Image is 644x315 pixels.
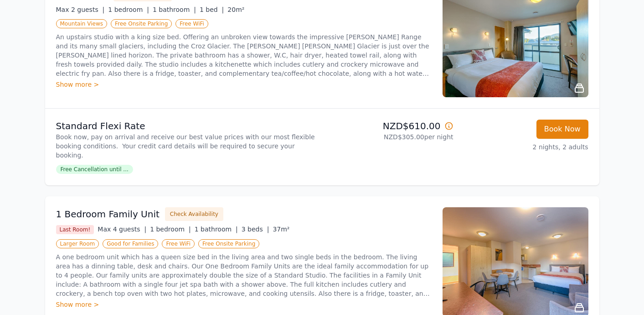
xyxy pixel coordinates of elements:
div: Show more > [56,300,432,309]
span: 1 bedroom | [108,6,149,13]
span: Good for Families [103,239,158,248]
button: Book Now [536,120,588,139]
span: Free WiFi [175,19,208,28]
p: NZD$610.00 [326,120,453,132]
span: 1 bathroom | [153,6,196,13]
span: 20m² [227,6,244,13]
span: 3 beds | [242,226,269,233]
span: Free Onsite Parking [111,19,172,28]
p: A one bedroom unit which has a queen size bed in the living area and two single beds in the bedro... [56,252,432,298]
span: Larger Room [56,239,99,248]
h3: 1 Bedroom Family Unit [56,208,160,220]
span: 37m² [273,226,289,233]
span: Max 4 guests | [98,226,146,233]
div: Show more > [56,80,432,89]
p: NZD$305.00 per night [326,132,453,142]
button: Check Availability [165,207,223,221]
span: 1 bathroom | [195,226,238,233]
p: Book now, pay on arrival and receive our best value prices with our most flexible booking conditi... [56,132,319,160]
span: Free Cancellation until ... [56,165,133,174]
span: Free Onsite Parking [198,239,259,248]
span: Free WiFi [162,239,195,248]
p: An upstairs studio with a king size bed. Offering an unbroken view towards the impressive [PERSON... [56,32,432,78]
p: Standard Flexi Rate [56,120,319,132]
span: Last Room! [56,225,94,234]
span: Max 2 guests | [56,6,105,13]
p: 2 nights, 2 adults [461,142,588,152]
span: Mountain Views [56,19,107,28]
span: 1 bed | [200,6,224,13]
span: 1 bedroom | [150,226,191,233]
